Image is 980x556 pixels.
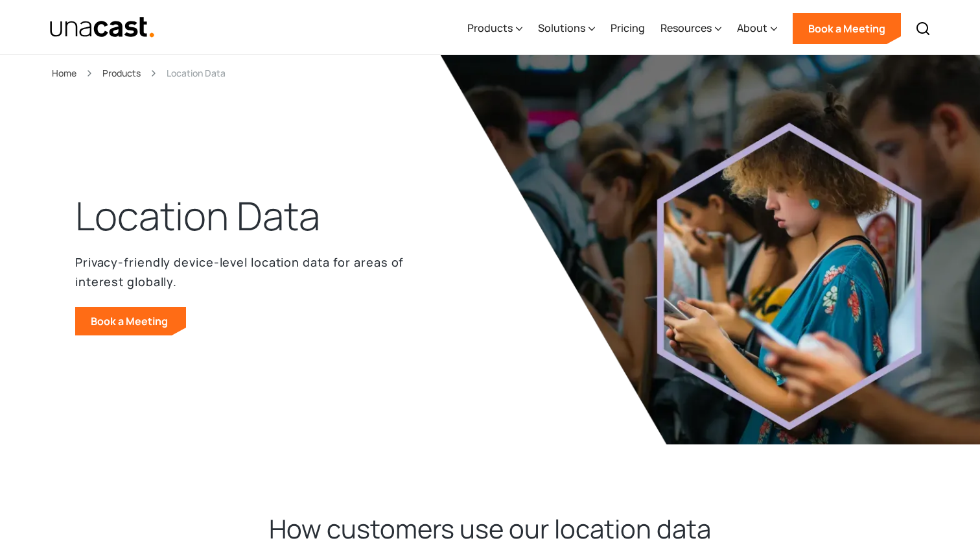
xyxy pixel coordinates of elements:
img: Unacast text logo [49,16,155,39]
div: About [737,2,777,55]
h2: How customers use our location data [269,512,711,546]
div: Solutions [538,20,585,36]
div: Products [467,2,522,55]
div: Resources [660,20,712,36]
a: Book a Meeting [75,307,186,335]
p: Privacy-friendly device-level location data for areas of interest globally. [75,252,412,291]
a: home [49,16,155,39]
a: Pricing [611,2,645,55]
div: Products [467,20,513,36]
img: Search icon [915,21,931,36]
div: Solutions [538,2,595,55]
div: About [737,20,767,36]
div: Location Data [167,66,226,80]
h1: Location Data [75,190,320,242]
a: Home [52,66,76,80]
a: Products [102,66,141,80]
a: Book a Meeting [793,13,901,44]
div: Resources [660,2,721,55]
